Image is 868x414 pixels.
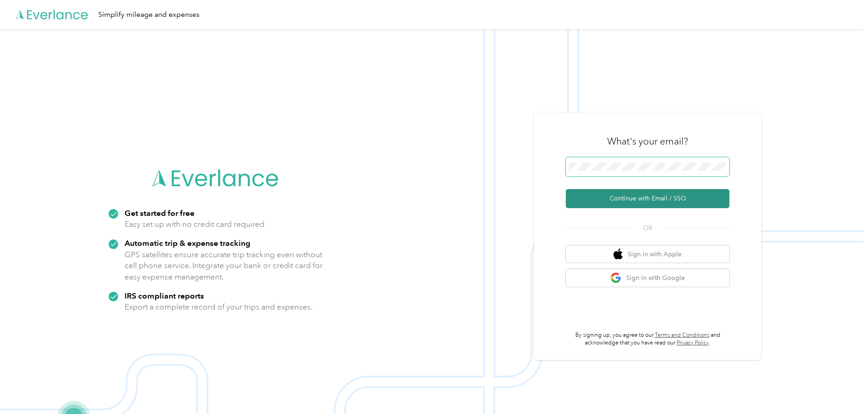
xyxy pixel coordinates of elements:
[125,219,264,230] p: Easy set up with no credit card required
[607,135,688,148] h3: What's your email?
[632,223,663,233] span: OR
[566,245,729,263] button: apple logoSign in with Apple
[566,189,729,208] button: Continue with Email / SSO
[677,339,709,346] a: Privacy Policy
[125,249,323,283] p: GPS satellites ensure accurate trip tracking even without cell phone service. Integrate your bank...
[614,249,623,260] img: apple logo
[610,272,622,284] img: google logo
[125,238,250,248] strong: Automatic trip & expense tracking
[125,291,204,300] strong: IRS compliant reports
[566,331,729,347] p: By signing up, you agree to our and acknowledge that you have read our .
[125,208,195,218] strong: Get started for free
[566,269,729,287] button: google logoSign in with Google
[98,9,200,20] div: Simplify mileage and expenses
[655,332,709,339] a: Terms and Conditions
[125,301,313,313] p: Export a complete record of your trips and expenses.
